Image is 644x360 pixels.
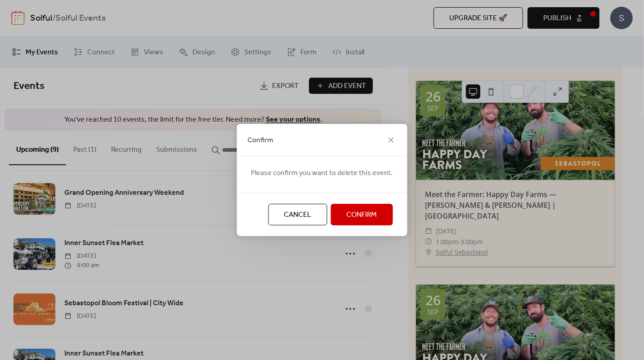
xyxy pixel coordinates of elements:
[248,135,274,146] span: Confirm
[268,204,327,225] button: Cancel
[251,168,393,179] span: Please confirm you want to delete this event.
[331,204,393,225] button: Confirm
[347,210,377,220] span: Confirm
[284,210,312,220] span: Cancel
